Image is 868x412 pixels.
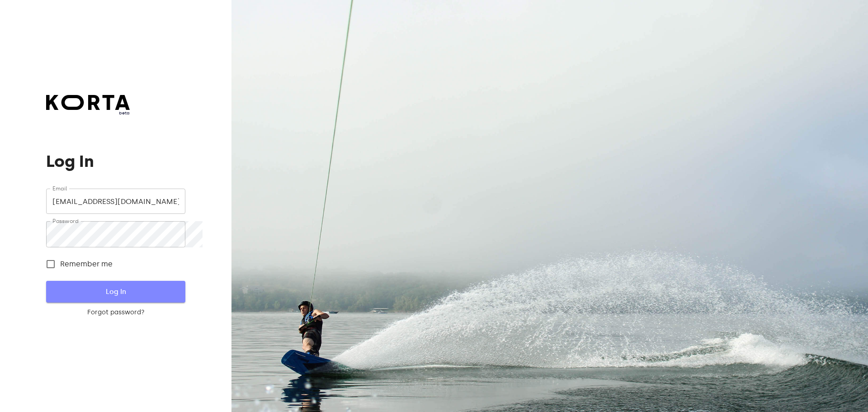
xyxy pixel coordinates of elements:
[46,95,130,116] a: beta
[46,95,130,110] img: Korta
[60,259,113,270] span: Remember me
[61,286,170,298] span: Log In
[46,152,185,170] h1: Log In
[46,281,185,303] button: Log In
[46,110,130,116] span: beta
[46,308,185,317] a: Forgot password?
